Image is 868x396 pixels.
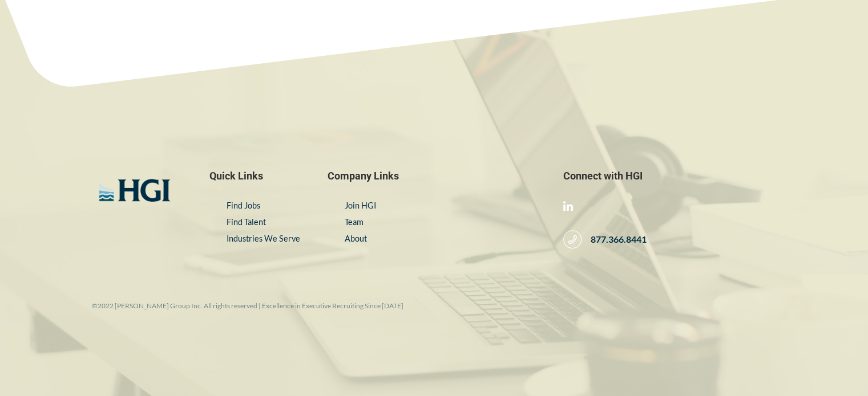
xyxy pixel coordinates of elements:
a: Team [345,217,364,227]
a: Join HGI [345,201,376,210]
a: 877.366.8441 [563,230,647,248]
span: 877.366.8441 [582,234,647,246]
span: Company Links [328,169,540,182]
a: Industries We Serve [227,234,300,243]
a: Find Jobs [227,201,260,210]
small: ©2022 [PERSON_NAME] Group Inc. All rights reserved | Excellence in Executive Recruiting Since [DATE] [92,301,403,310]
a: Find Talent [227,217,266,227]
a: About [345,234,367,243]
span: Quick Links [209,169,305,182]
span: Connect with HGI [563,169,776,182]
